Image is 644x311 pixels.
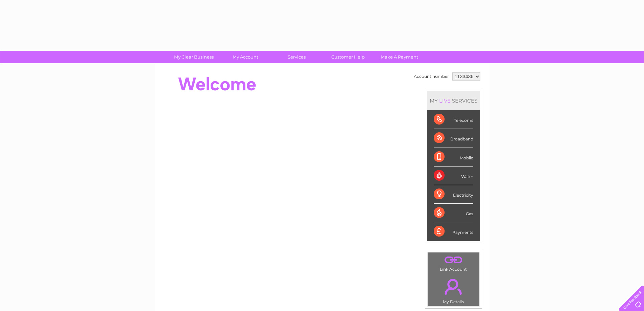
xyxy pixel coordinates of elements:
div: MY SERVICES [427,91,480,110]
td: Account number [412,71,451,82]
a: . [429,275,478,298]
div: Gas [434,204,473,222]
td: My Details [427,273,480,306]
a: . [429,254,478,266]
a: Customer Help [320,51,376,63]
div: LIVE [438,97,452,104]
a: Make A Payment [372,51,427,63]
div: Mobile [434,148,473,166]
a: My Account [217,51,273,63]
div: Broadband [434,129,473,148]
td: Link Account [427,252,480,273]
a: Services [269,51,325,63]
div: Payments [434,222,473,241]
div: Electricity [434,185,473,204]
a: My Clear Business [166,51,222,63]
div: Telecoms [434,110,473,129]
div: Water [434,166,473,185]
